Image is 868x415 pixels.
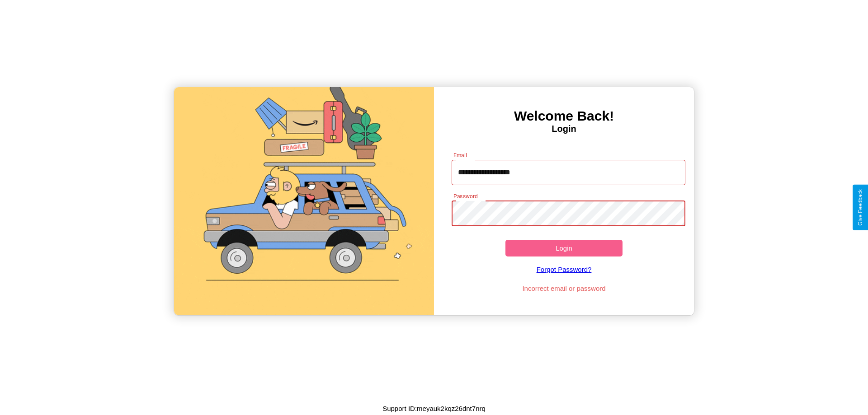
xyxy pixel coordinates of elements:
button: Login [505,240,623,256]
a: Forgot Password? [447,256,681,282]
img: gif [174,87,434,315]
label: Password [453,192,477,200]
label: Email [453,151,467,159]
p: Incorrect email or password [447,282,681,294]
h4: Login [434,124,694,134]
div: Give Feedback [857,189,863,226]
p: Support ID: meyauk2kqz26dnt7nrq [382,402,486,415]
h3: Welcome Back! [434,108,694,124]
